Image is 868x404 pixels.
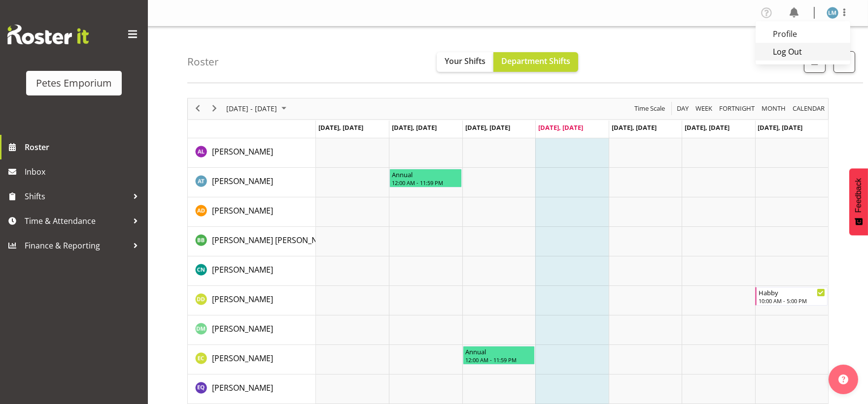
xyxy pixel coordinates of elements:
[465,346,532,356] div: Annual
[188,168,316,197] td: Alex-Micheal Taniwha resource
[212,264,273,276] a: [PERSON_NAME]
[212,176,273,186] span: [PERSON_NAME]
[838,374,848,384] img: help-xxl-2.png
[761,102,787,115] span: Month
[791,102,827,115] button: Month
[212,293,273,305] a: [PERSON_NAME]
[188,197,316,227] td: Amelia Denz resource
[188,345,316,374] td: Emma Croft resource
[189,98,206,119] div: previous period
[501,56,570,66] span: Department Shifts
[212,382,273,394] a: [PERSON_NAME]
[212,234,336,246] a: [PERSON_NAME] [PERSON_NAME]
[212,146,273,157] span: [PERSON_NAME]
[633,102,666,115] span: Time Scale
[437,52,493,72] button: Your Shifts
[223,98,292,119] div: September 15 - 21, 2025
[212,146,273,157] a: [PERSON_NAME]
[212,205,273,217] a: [PERSON_NAME]
[760,102,788,115] button: Timeline Month
[633,102,667,115] button: Time Scale
[25,238,128,253] span: Finance & Reporting
[755,287,827,306] div: Danielle Donselaar"s event - Habby Begin From Sunday, September 21, 2025 at 10:00:00 AM GMT+12:00...
[188,227,316,256] td: Beena Beena resource
[25,164,143,179] span: Inbox
[212,323,273,335] a: [PERSON_NAME]
[25,189,128,204] span: Shifts
[718,102,756,115] span: Fortnight
[188,256,316,286] td: Christine Neville resource
[25,214,128,228] span: Time & Attendance
[756,43,850,61] a: Log Out
[849,168,868,235] button: Feedback - Show survey
[792,102,826,115] span: calendar
[718,102,757,115] button: Fortnight
[208,102,221,115] button: Next
[694,102,713,115] span: Week
[212,205,273,216] span: [PERSON_NAME]
[538,123,583,132] span: [DATE], [DATE]
[759,287,825,297] div: Habby
[694,102,714,115] button: Timeline Week
[392,179,459,186] div: 12:00 AM - 11:59 PM
[212,175,273,187] a: [PERSON_NAME]
[188,315,316,345] td: David McAuley resource
[7,25,89,44] img: Rosterit website logo
[758,123,803,132] span: [DATE], [DATE]
[206,98,223,119] div: next period
[36,76,112,91] div: Petes Emporium
[25,140,143,155] span: Roster
[212,353,273,364] span: [PERSON_NAME]
[187,56,219,67] h4: Roster
[676,102,690,115] span: Day
[465,123,510,132] span: [DATE], [DATE]
[212,294,273,305] span: [PERSON_NAME]
[188,138,316,168] td: Abigail Lane resource
[212,382,273,393] span: [PERSON_NAME]
[465,356,532,364] div: 12:00 AM - 11:59 PM
[827,7,838,19] img: lianne-morete5410.jpg
[225,102,291,115] button: September 2025
[318,123,363,132] span: [DATE], [DATE]
[759,297,825,305] div: 10:00 AM - 5:00 PM
[392,169,459,179] div: Annual
[212,323,273,334] span: [PERSON_NAME]
[854,178,863,213] span: Feedback
[188,374,316,404] td: Esperanza Querido resource
[675,102,691,115] button: Timeline Day
[756,25,850,43] a: Profile
[191,102,205,115] button: Previous
[389,169,461,187] div: Alex-Micheal Taniwha"s event - Annual Begin From Tuesday, September 16, 2025 at 12:00:00 AM GMT+1...
[445,56,486,66] span: Your Shifts
[685,123,729,132] span: [DATE], [DATE]
[212,352,273,364] a: [PERSON_NAME]
[212,235,336,246] span: [PERSON_NAME] [PERSON_NAME]
[493,52,578,72] button: Department Shifts
[612,123,657,132] span: [DATE], [DATE]
[212,264,273,275] span: [PERSON_NAME]
[392,123,437,132] span: [DATE], [DATE]
[463,346,535,365] div: Emma Croft"s event - Annual Begin From Wednesday, September 17, 2025 at 12:00:00 AM GMT+12:00 End...
[225,102,278,115] span: [DATE] - [DATE]
[188,286,316,315] td: Danielle Donselaar resource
